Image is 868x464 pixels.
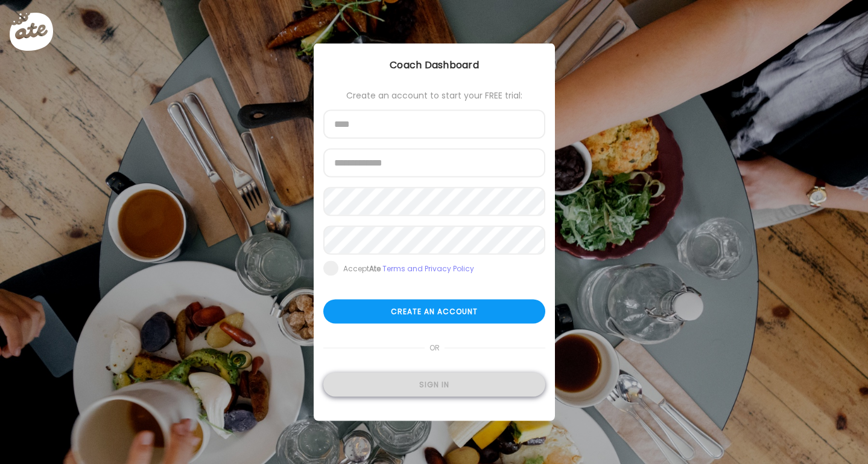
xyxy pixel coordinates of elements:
[323,373,545,397] div: Sign in
[323,300,545,324] div: Create an account
[314,58,555,72] div: Coach Dashboard
[343,264,474,274] div: Accept
[382,263,474,274] a: Terms and Privacy Policy
[323,91,545,100] div: Create an account to start your FREE trial:
[424,336,444,360] span: or
[369,263,381,274] b: Ate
